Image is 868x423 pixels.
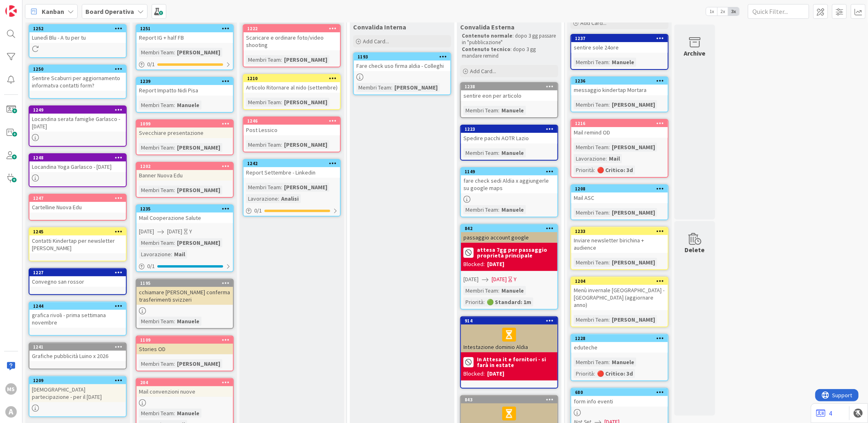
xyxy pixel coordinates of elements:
div: 1228 [575,336,668,341]
span: 0 / 1 [147,262,155,271]
div: 🟢 Standard: 1m [485,298,533,307]
div: [PERSON_NAME] [175,186,222,195]
div: Grafiche pubblicità Luino x 2026 [29,351,126,361]
div: 1149 [465,169,557,175]
div: Lunedì Blu - A tu per tu [29,32,126,43]
div: 842 [461,225,557,232]
span: : [174,48,175,57]
span: Convalida Interna [353,23,406,31]
div: [PERSON_NAME] [610,100,657,109]
div: 1202 [140,163,233,169]
div: 1210 [247,76,340,81]
div: 1208Mail ASC [571,185,668,203]
div: 1233 [571,228,668,235]
div: [PERSON_NAME] [175,48,222,57]
div: Report Impatto Nidi Pisa [136,85,233,96]
div: 1228 [571,335,668,342]
div: Report Settembre - Linkedin [244,167,340,178]
div: Lavorazione [246,194,278,203]
div: 1223 [465,126,557,132]
span: : [174,186,175,195]
div: 1204 [571,278,668,285]
div: 0/1 [244,206,340,216]
div: Blocked: [463,260,485,269]
div: 1248 [29,154,126,161]
div: 1249 [33,107,126,113]
div: 1241Grafiche pubblicità Luino x 2026 [29,343,126,361]
div: Membri Team [463,286,498,295]
div: Post Lessico [244,125,340,135]
span: : [483,298,485,307]
div: 1149fare check sedi Aldia x aggiungerle su google maps [461,168,557,193]
div: Lavorazione [139,250,171,259]
div: 1193Fare check uso firma aldia - Colleghi [354,53,450,71]
div: 🔴 Critico: 3d [595,369,635,378]
span: Add Card... [470,67,496,75]
div: Membri Team [246,140,281,149]
div: Stories OD [136,344,233,354]
div: 1237 [575,36,668,41]
div: Mail [172,250,187,259]
span: 0 / 1 [147,60,155,69]
span: : [498,106,499,115]
div: cchiamare [PERSON_NAME] conferma trasferimenti svizzeri [136,287,233,305]
div: 1237sentire sole 24ore [571,35,668,53]
div: Contatti Kindertap per newsletter [PERSON_NAME] [29,235,126,253]
div: 1235 [140,206,233,212]
div: 914 [465,318,557,324]
input: Quick Filter... [748,4,809,19]
div: 1227Convegno san rossor [29,269,126,287]
div: 1209 [29,377,126,384]
div: [DATE] [487,369,504,378]
p: : dopo 3 gg passare in "pubblicazione" [462,33,557,46]
span: : [608,208,610,217]
div: Membri Team [574,315,608,324]
span: : [174,359,175,368]
div: 1239 [136,78,233,85]
div: Cartelline Nuova Edu [29,202,126,213]
div: Manuele [499,148,526,157]
div: 1246 [244,117,340,125]
div: Membri Team [139,409,174,418]
div: [PERSON_NAME] [610,258,657,267]
div: 1245 [29,228,126,235]
div: Archive [684,48,706,58]
div: 1195 [136,280,233,287]
div: messaggio kindertap Mortara [571,85,668,95]
div: Mail ASC [571,192,668,203]
div: 1109Stories OD [136,336,233,354]
div: [PERSON_NAME] [175,143,222,152]
div: Membri Team [574,208,608,217]
div: Membri Team [574,100,608,109]
div: 1233Inviare newsletter birichina + audience [571,228,668,253]
div: 1195cchiamare [PERSON_NAME] conferma trasferimenti svizzeri [136,280,233,305]
div: sentire sole 24ore [571,42,668,53]
strong: Contenuto normale [462,32,512,39]
a: 4 [816,408,832,418]
span: : [174,101,175,110]
div: 204 [136,379,233,386]
div: 1193 [358,54,450,60]
div: 1216 [571,120,668,127]
div: 1238 [465,84,557,90]
span: [DATE] [139,227,154,236]
div: Membri Team [356,83,391,92]
div: 1204Menù invernale [GEOGRAPHIC_DATA] - [GEOGRAPHIC_DATA] (aggiornare anno) [571,278,668,310]
div: 1238 [461,83,557,90]
div: Mail remind OD [571,127,668,138]
div: Manuele [610,58,636,67]
div: 1210 [244,75,340,82]
div: Blocked: [463,369,485,378]
div: Membri Team [139,48,174,57]
div: Priorità [574,166,594,175]
div: 1239 [140,78,233,84]
div: 1236 [575,78,668,84]
span: 3x [728,7,739,16]
span: 2x [717,7,728,16]
div: 1242Report Settembre - Linkedin [244,160,340,178]
div: 0/1 [136,59,233,69]
div: 1208 [575,186,668,192]
span: : [281,98,282,107]
div: [PERSON_NAME] [610,315,657,324]
div: Analisi [279,194,301,203]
